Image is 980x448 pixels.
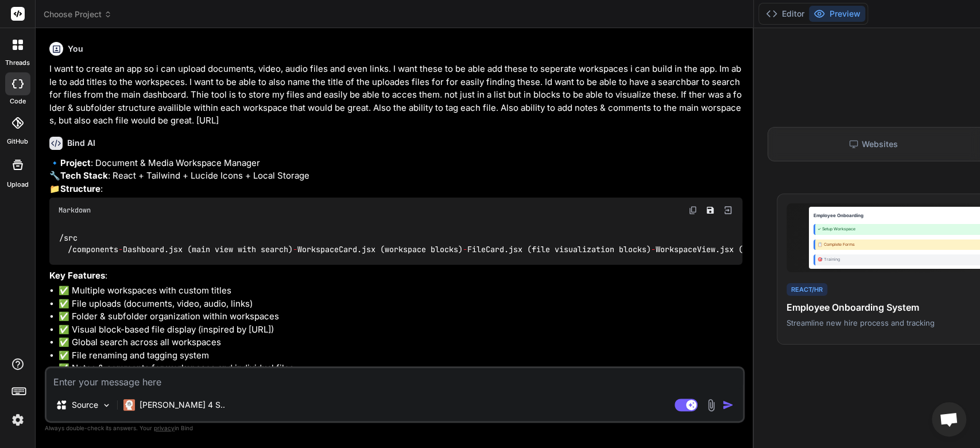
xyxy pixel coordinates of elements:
span: - [293,244,297,254]
img: Open in Browser [723,205,733,215]
img: copy [688,206,698,215]
span: - [463,244,467,254]
img: settings [8,410,28,430]
p: 🔹 : Document & Media Workspace Manager 🔧 : React + Tailwind + Lucide Icons + Local Storage 📁 : [49,157,742,196]
img: attachment [704,399,718,412]
li: ✅ Global search across all workspaces [59,336,742,349]
div: Websites [773,132,974,156]
li: ✅ Visual block-based file display (inspired by [URL]) [59,323,742,337]
p: Always double-check its answers. Your in Bind [45,423,745,434]
label: GitHub [7,137,28,146]
h6: You [68,43,83,55]
strong: Project [60,157,91,168]
h6: Bind AI [67,137,95,149]
li: ✅ Folder & subfolder organization within workspaces [59,310,742,323]
div: React/HR [787,283,827,296]
li: ✅ Multiple workspaces with custom titles [59,284,742,298]
strong: Key Features [49,270,105,281]
button: Preview [809,6,865,22]
strong: Tech Stack [60,170,108,181]
p: Source [72,399,98,411]
li: ✅ File renaming and tagging system [59,349,742,362]
label: threads [5,58,30,68]
img: icon [722,399,734,411]
label: Upload [7,180,29,190]
button: Editor [761,6,809,22]
p: [PERSON_NAME] 4 S.. [140,399,225,411]
img: Claude 4 Sonnet [123,399,135,411]
li: ✅ File uploads (documents, video, audio, links) [59,298,742,311]
span: privacy [154,424,175,431]
span: Choose Project [44,9,112,20]
label: code [10,96,26,106]
span: - [118,244,123,254]
p: : [49,269,742,283]
div: Employee Onboarding [814,212,863,219]
span: Markdown [59,206,91,215]
div: Open chat [932,402,966,437]
p: I want to create an app so i can upload documents, video, audio files and even links. I want thes... [49,63,742,128]
span: - [651,244,656,254]
img: Pick Models [102,400,111,410]
strong: Structure [60,183,100,194]
button: Save file [702,202,718,218]
li: ✅ Notes & comments for workspaces and individual files [59,362,742,375]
